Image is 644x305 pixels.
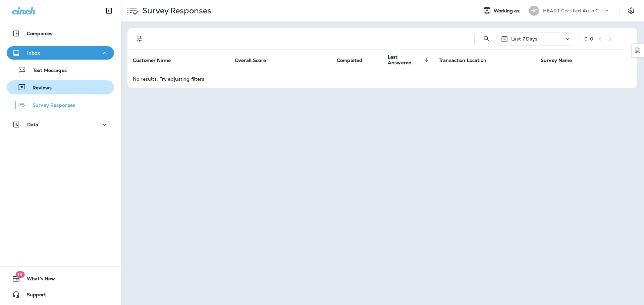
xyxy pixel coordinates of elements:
[584,36,593,42] div: 0 - 0
[7,118,114,131] button: Data
[26,85,52,91] p: Reviews
[127,70,637,88] td: No results. Try adjusting filters
[26,102,75,109] p: Survey Responses
[133,32,146,46] button: Filters
[529,6,539,16] div: HC
[511,36,538,42] p: Last 7 Days
[27,122,39,127] p: Data
[337,57,371,63] span: Completed
[235,58,266,63] span: Overall Score
[541,57,581,63] span: Survey Name
[541,58,572,63] span: Survey Name
[635,48,641,54] img: Detect Auto
[543,8,603,13] p: HEART Certified Auto Care
[27,31,52,36] p: Companies
[480,32,493,46] button: Search Survey Responses
[7,98,114,112] button: Survey Responses
[26,68,67,74] p: Text Messages
[235,57,275,63] span: Overall Score
[388,54,431,66] span: Last Answered
[7,27,114,40] button: Companies
[494,8,522,14] span: Working as:
[140,6,211,16] p: Survey Responses
[7,46,114,60] button: Inbox
[15,271,24,278] span: 19
[7,80,114,94] button: Reviews
[439,57,495,63] span: Transaction Location
[7,63,114,77] button: Text Messages
[337,58,362,63] span: Completed
[27,50,40,56] p: Inbox
[20,292,46,300] span: Support
[439,58,486,63] span: Transaction Location
[7,288,114,301] button: Support
[7,272,114,285] button: 19What's New
[100,4,118,17] button: Collapse Sidebar
[625,5,637,17] button: Settings
[133,57,179,63] span: Customer Name
[388,54,422,66] span: Last Answered
[20,276,55,284] span: What's New
[133,58,171,63] span: Customer Name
